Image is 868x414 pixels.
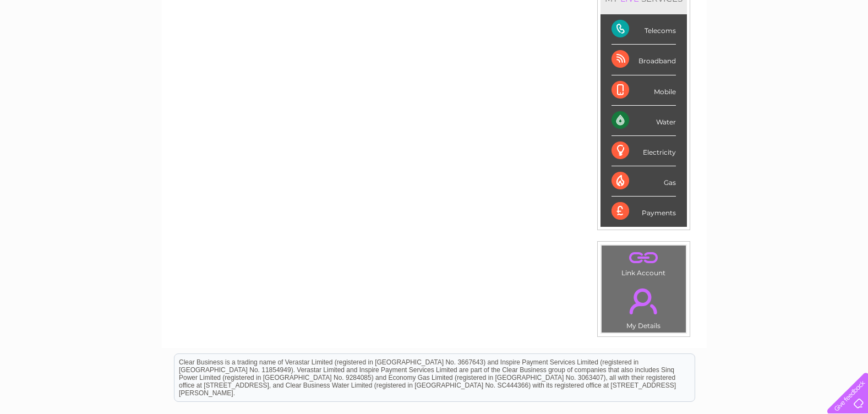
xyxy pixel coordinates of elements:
[612,166,676,197] div: Gas
[772,47,788,55] a: Blog
[30,29,86,62] img: logo.png
[601,279,686,333] td: My Details
[660,6,736,19] a: 0333 014 3131
[612,136,676,166] div: Electricity
[733,47,766,55] a: Telecoms
[702,47,726,55] a: Energy
[612,106,676,136] div: Water
[832,47,858,55] a: Log out
[612,75,676,106] div: Mobile
[795,47,822,55] a: Contact
[612,45,676,75] div: Broadband
[604,282,683,320] a: .
[604,248,683,268] a: .
[674,47,695,55] a: Water
[174,6,695,53] div: Clear Business is a trading name of Verastar Limited (registered in [GEOGRAPHIC_DATA] No. 3667643...
[601,245,686,280] td: Link Account
[612,197,676,226] div: Payments
[612,14,676,45] div: Telecoms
